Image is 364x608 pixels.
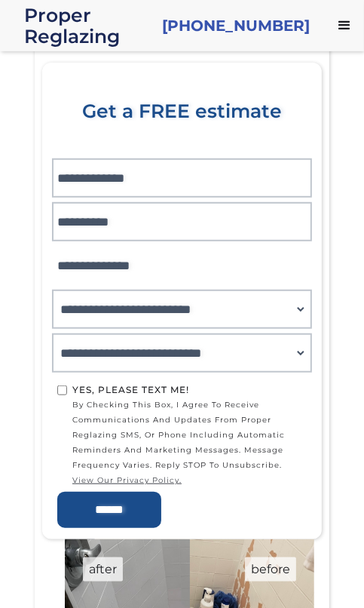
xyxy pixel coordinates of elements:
div: Proper Reglazing [24,5,150,47]
div: Yes, Please text me! [72,382,307,398]
a: [PHONE_NUMBER] [162,15,310,36]
a: view our privacy policy. [72,473,307,488]
input: Yes, Please text me!by checking this box, I agree to receive communications and updates from Prop... [57,385,67,395]
span: by checking this box, I agree to receive communications and updates from Proper Reglazing SMS, or... [72,398,307,488]
div: Get a FREE estimate [57,100,307,164]
a: home [24,5,150,47]
form: Home page form [50,100,314,528]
